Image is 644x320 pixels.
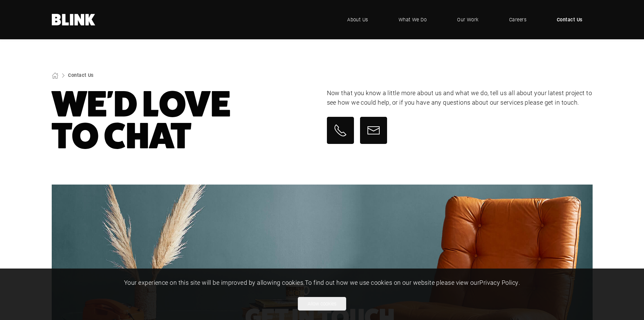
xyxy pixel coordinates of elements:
a: What We Do [388,9,437,30]
a: About Us [337,9,378,30]
span: Our Work [457,16,479,23]
span: About Us [347,16,368,23]
a: Contact Us [68,72,94,78]
a: Our Work [447,9,489,30]
span: Contact Us [557,16,582,23]
a: Privacy Policy [479,278,518,286]
span: What We Do [399,16,427,23]
p: Now that you know a little more about us and what we do, tell us all about your latest project to... [327,88,593,107]
span: Your experience on this site will be improved by allowing cookies. To find out how we use cookies... [124,278,520,286]
a: Careers [499,9,536,30]
a: Contact Us [547,9,593,30]
h1: We'd Love To Chat [52,88,317,152]
span: Careers [509,16,526,23]
button: Allow cookies [298,297,346,311]
a: Home [52,14,96,25]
